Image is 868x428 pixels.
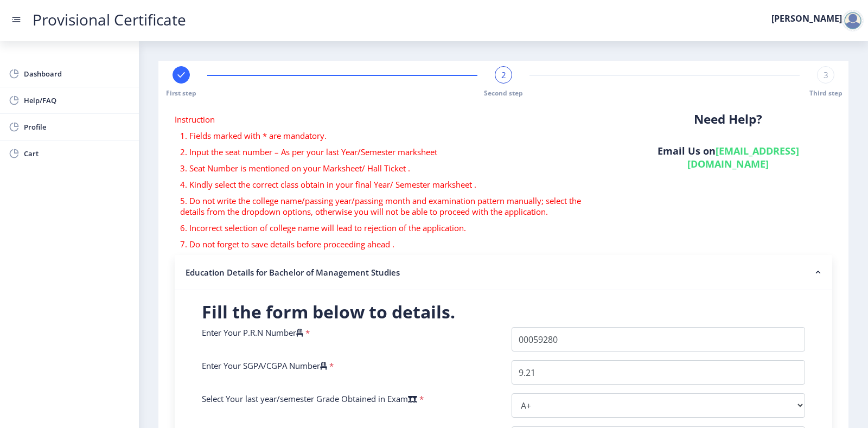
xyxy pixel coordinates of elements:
[202,301,805,323] h2: Fill the form below to details.
[24,94,130,107] span: Help/FAQ
[24,147,130,160] span: Cart
[180,130,602,141] p: 1. Fields marked with * are mandatory.
[166,88,196,98] span: First step
[484,88,523,98] span: Second step
[180,179,602,190] p: 4. Kindly select the correct class obtain in your final Year/ Semester marksheet .
[202,360,327,371] label: Enter Your SGPA/CGPA Number
[24,120,130,133] span: Profile
[180,146,602,157] p: 2. Input the seat number – As per your last Year/Semester marksheet
[180,195,602,217] p: 5. Do not write the college name/passing year/passing month and examination pattern manually; sel...
[175,255,832,290] nb-accordion-item-header: Education Details for Bachelor of Management Studies
[694,111,762,127] b: Need Help?
[175,114,215,125] span: Instruction
[180,239,602,250] p: 7. Do not forget to save details before proceeding ahead .
[624,144,832,170] h6: Email Us on
[687,144,799,170] a: [EMAIL_ADDRESS][DOMAIN_NAME]
[22,14,197,25] a: Provisional Certificate
[202,327,303,338] label: Enter Your P.R.N Number
[180,222,602,233] p: 6. Incorrect selection of college name will lead to rejection of the application.
[512,327,805,352] input: P.R.N Number
[824,69,828,80] span: 3
[501,69,506,80] span: 2
[202,393,417,404] label: Select Your last year/semester Grade Obtained in Exam
[809,88,843,98] span: Third step
[180,163,602,174] p: 3. Seat Number is mentioned on your Marksheet/ Hall Ticket .
[512,360,805,385] input: Grade Point
[771,14,842,23] label: [PERSON_NAME]
[24,67,130,80] span: Dashboard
